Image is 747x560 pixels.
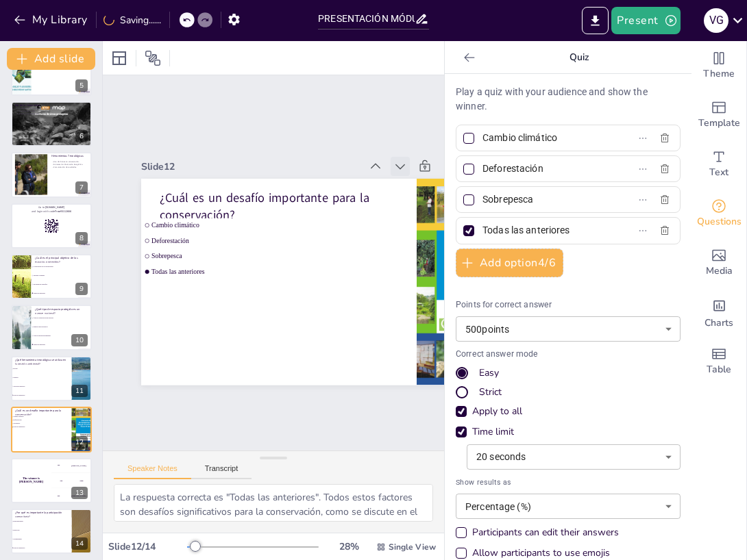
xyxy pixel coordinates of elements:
div: Time limit [472,425,514,439]
span: Vehículos terrestres [13,385,71,387]
p: Uso de drones en conservación. [51,161,88,164]
div: 11 [11,356,92,401]
div: Strict [479,385,502,399]
div: 28 % [332,540,365,553]
div: 20 seconds [467,444,681,470]
div: 5 [75,79,88,92]
span: Todas las anteriores [162,207,313,298]
div: Layout [108,47,130,69]
strong: [DOMAIN_NAME] [45,205,65,209]
p: ¿Qué tipo de espacio protegido es un parque nacional? [35,307,88,315]
span: Conservación de la biodiversidad [34,266,91,268]
span: Educación [13,529,71,531]
div: Slide 12 / 14 [108,540,187,553]
div: Apply to all [472,405,522,418]
span: Todas las anteriores [34,292,91,294]
div: 12 [71,436,88,448]
span: Cambio climático [184,166,336,258]
div: 14 [11,509,92,554]
p: Points for correct answer [456,299,681,311]
span: Text [709,165,728,180]
button: Present [611,7,680,34]
button: My Library [10,9,93,31]
span: Questions [697,214,742,229]
input: Option 2 [482,159,610,179]
span: Responsabilidad [13,521,71,522]
p: Go to [15,205,88,209]
div: Strict [456,385,681,399]
span: Área de conservación de especies [34,317,91,318]
div: 6 [75,130,88,142]
p: Comunicación de resultados. [51,166,88,168]
div: 12 [11,407,92,452]
span: Media [706,264,733,279]
span: Todas las anteriores [13,547,71,548]
p: Quiz [480,41,678,74]
p: ¿Qué herramienta tecnológica se utiliza en la gestión ambiental? [15,358,68,366]
div: 9 [11,254,92,299]
textarea: La respuesta correcta es "Todas las anteriores". Todos estos factores son desafíos significativos... [114,484,433,522]
input: Insert title [318,9,415,29]
div: Change the overall theme [691,41,746,90]
div: 6 [11,101,92,147]
input: Option 4 [482,220,610,240]
div: Easy [456,366,681,380]
div: 10 [11,305,92,350]
span: Single View [389,542,436,552]
span: Satélites [13,377,71,378]
p: Herramientas Tecnológicas [51,155,88,159]
p: Educación y sensibilización. [15,112,88,115]
div: Add a table [691,337,746,386]
div: 100 [51,458,92,473]
span: Table [707,362,731,377]
span: Todas las anteriores [13,427,51,428]
div: Percentage (%) [456,494,681,519]
div: Add charts and graphs [691,288,746,337]
span: Show results as [456,476,681,488]
p: Conocimientos locales. [15,110,88,112]
input: Option 3 [482,190,610,209]
div: 8 [75,232,88,244]
div: Add ready made slides [691,90,746,140]
div: Add images, graphics, shapes or video [691,238,746,288]
span: Drones [13,368,71,369]
div: Slide 12 [204,107,400,228]
span: Deforestación [177,179,328,271]
div: v g [704,8,728,33]
p: Sistemas de Información Geográfica. [51,164,88,166]
span: Template [698,116,740,131]
input: Option 1 [482,128,610,148]
button: Speaker Notes [114,464,191,479]
h4: The winner is [PERSON_NAME] [11,476,51,483]
div: 13 [11,458,92,503]
div: Time limit [456,425,681,439]
div: 9 [75,283,88,295]
span: Investigación científica [34,283,91,285]
span: Todas las anteriores [34,344,91,345]
div: 300 [51,488,92,503]
div: Saving...... [103,14,161,27]
button: Add option4/6 [456,249,563,277]
div: 8 [11,203,92,249]
span: Espacio para recreación [34,326,91,327]
div: 7 [75,181,88,194]
span: Position [145,50,161,66]
p: ¿Cuál es un desafío importante para la conservación? [15,409,68,416]
span: Turismo sostenible [34,275,91,276]
p: Rol de la Comunidad [15,103,88,107]
div: 7 [11,152,92,197]
div: 500 points [456,316,681,342]
div: 11 [71,385,88,397]
span: Sostenibilidad [13,538,71,539]
span: Cambio climático [13,416,51,418]
div: 200 [51,473,92,488]
div: Allow participants to use emojis [472,546,610,560]
button: Add slide [7,48,95,70]
span: Deforestación [13,420,51,421]
span: Área de educación ambiental [34,335,91,336]
p: ¿Cuál es un desafío importante para la conservación? [195,142,419,291]
div: Participants can edit their answers [456,526,619,539]
button: v g [704,7,728,34]
p: Importancia de la participación comunitaria. [15,107,88,110]
div: Easy [479,366,499,380]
